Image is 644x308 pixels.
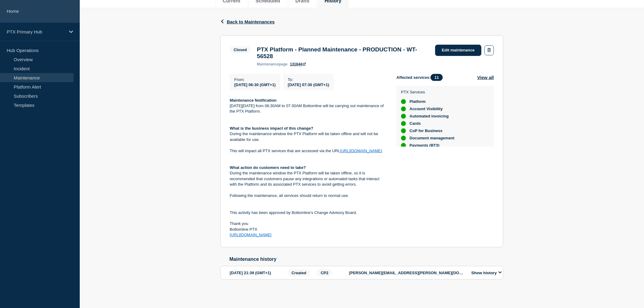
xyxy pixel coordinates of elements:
p: [DATE][DATE] from 06:30AM to 07:30AM Bottomline will be carrying out maintenance of the PTX Platf... [230,103,387,114]
span: Platform [410,99,426,104]
button: Show history [470,270,504,275]
div: up [401,121,406,126]
div: up [401,107,406,111]
a: Edit maintenance [435,45,481,56]
span: CP2 [317,269,332,276]
span: 11 [431,74,443,81]
span: Cards [410,121,421,126]
p: PTX Primary Hub [7,29,65,34]
span: [DATE] 06:30 (GMT+1) [234,82,276,87]
p: This activity has been approved by Bottomline’s Change Advisory Board. [230,210,387,215]
p: page [257,62,288,66]
strong: Maintenance Notification [230,98,277,103]
span: Affected services: [397,74,446,81]
a: [URL][DOMAIN_NAME] [340,149,382,153]
p: [PERSON_NAME][EMAIL_ADDRESS][PERSON_NAME][DOMAIN_NAME] [349,271,465,275]
p: This will impact all PTX services that are accessed via the URL . [230,148,387,154]
span: Closed [230,46,251,53]
span: Payments (BT3) [410,143,439,148]
button: View all [477,74,494,81]
div: up [401,143,406,148]
p: From : [234,77,276,82]
p: PTX Services [401,90,454,94]
div: up [401,128,406,133]
span: Created [288,269,310,276]
span: Back to Maintenances [227,19,275,24]
span: Document management [410,136,454,141]
h2: Maintenance history [229,257,503,262]
p: Following the maintenance, all services should return to normal use. [230,193,387,198]
a: [URL][DOMAIN_NAME] [230,233,271,237]
a: 131644 [290,62,306,66]
span: maintenance [257,62,279,66]
p: Thank you [230,221,387,226]
div: [DATE] 21:39 (GMT+1) [230,269,286,276]
span: CoP for Business [410,128,443,133]
button: Back to Maintenances [220,19,275,24]
h3: PTX Platform - Planned Maintenance - PRODUCTION - WT-56528 [257,46,429,60]
span: [DATE] 07:30 (GMT+1) [288,82,329,87]
p: Bottomline PTX [230,227,387,232]
div: up [401,136,406,141]
strong: What is the business impact of this change? [230,126,313,131]
p: During the maintenance window the PTX Platform will be taken offline, so it is recommended that c... [230,170,387,187]
p: During the maintenance window the PTX Platform will be taken offline and will not be available fo... [230,131,387,142]
span: Automated invoicing [410,114,449,119]
strong: What action do customers need to take? [230,165,306,170]
div: up [401,99,406,104]
p: To : [288,77,329,82]
span: Account Visibility [410,107,443,111]
div: up [401,114,406,119]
